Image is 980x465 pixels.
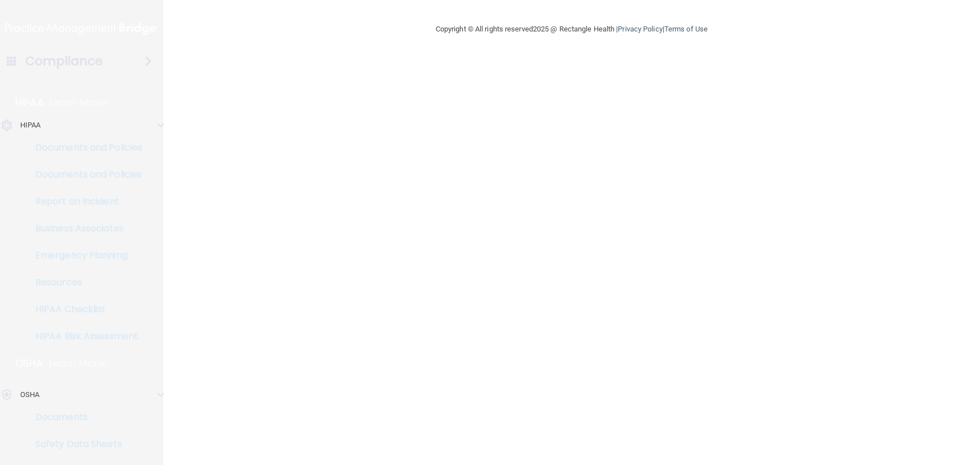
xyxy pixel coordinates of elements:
[7,277,161,288] p: Resources
[7,439,161,450] p: Safety Data Sheets
[7,142,161,153] p: Documents and Policies
[7,304,161,315] p: HIPAA Checklist
[7,169,161,180] p: Documents and Policies
[15,96,44,110] p: HIPAA
[20,388,39,402] p: OSHA
[49,96,109,110] p: Learn More!
[20,118,41,132] p: HIPAA
[7,250,161,261] p: Emergency Planning
[5,17,158,40] img: PMB logo
[7,331,161,342] p: HIPAA Risk Assessment
[15,357,43,370] p: OSHA
[7,412,161,423] p: Documents
[49,357,108,370] p: Learn More!
[664,25,708,33] a: Terms of Use
[7,223,161,234] p: Business Associates
[367,11,777,47] div: Copyright © All rights reserved 2025 @ Rectangle Health | |
[25,53,103,69] h4: Compliance
[618,25,662,33] a: Privacy Policy
[7,196,161,207] p: Report an Incident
